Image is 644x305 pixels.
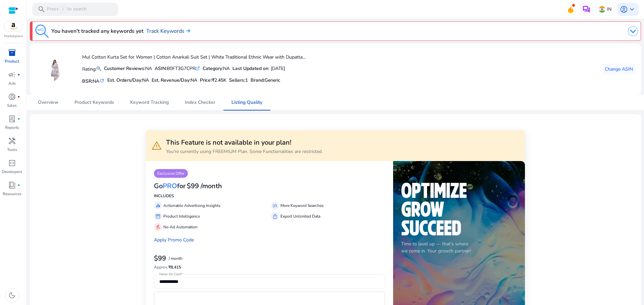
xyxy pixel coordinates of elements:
span: lab_profile [8,115,16,123]
img: 51YhHZIn-xL.jpg [43,57,68,82]
span: Approx. [154,264,168,270]
div: NA [104,65,152,72]
span: fiber_manual_record [17,73,20,76]
span: ₹2.45K [212,77,226,83]
p: Export Unlimited Data [280,213,320,219]
div: B0FT3G7CPR [155,65,200,72]
span: Generic [265,77,280,83]
span: handyman [8,137,16,145]
p: Resources [3,191,21,197]
h5: Price: [200,78,226,83]
b: Customer Reviews: [104,65,145,72]
h4: Mul Cotton Kurta Set for Women | Cotton Anarkali Suit Set | White Traditional Ethnic Wear with Du... [82,55,306,60]
span: gavel [155,224,161,230]
img: dropdown-arrow.svg [628,26,638,36]
span: Change ASIN [605,66,633,73]
p: Time to level up — that's where we come in. Your growth partner! [401,240,517,254]
p: Product Intelligence [163,213,200,219]
img: keyword-tracking.svg [35,24,49,38]
p: Tools [7,147,17,153]
p: Actionable Advertising Insights [163,203,220,209]
h5: Est. Revenue/Day: [152,78,197,83]
b: Last Updated on [232,65,268,72]
span: donut_small [8,93,16,101]
span: fiber_manual_record [17,184,20,186]
button: Change ASIN [602,64,636,74]
h5: : [251,78,280,83]
p: Rating: [82,65,101,73]
h3: This Feature is not available in your plan! [166,139,323,147]
div: : [DATE] [232,65,285,72]
h5: Sellers: [229,78,248,83]
span: 1 [245,77,248,83]
h5: Est. Orders/Day: [107,78,149,83]
span: Product Keywords [74,100,114,105]
span: NA [191,77,197,83]
span: storefront [155,214,161,219]
span: inventory_2 [8,49,16,57]
p: No Ad Automation [163,224,198,230]
span: PRO [163,181,177,190]
p: You're currently using FREEMIUM Plan. Some Functionalities are restricted. [166,148,323,155]
span: dark_mode [8,291,16,299]
b: $99 [154,254,166,263]
h3: Go for [154,182,185,190]
p: Product [5,58,19,64]
p: Press to search [47,6,87,13]
a: Apply Promo Code [154,237,194,243]
span: fiber_manual_record [17,118,20,120]
p: Exclusive Offer [154,169,188,178]
span: / [60,6,66,13]
span: NA [142,77,149,83]
p: Reports [5,125,19,131]
img: in.svg [599,6,605,13]
b: ASIN: [155,65,167,72]
div: NA [203,65,230,72]
span: campaign [8,71,16,79]
img: amazon.svg [4,21,22,31]
span: Keyword Tracking [130,100,169,105]
p: More Keyword Searches [280,203,324,209]
h6: ₹8,415 [154,265,385,270]
span: Listing Quality [231,100,262,105]
span: manage_search [272,203,278,208]
span: Index Checker [185,100,215,105]
h5: BSR: [82,77,105,84]
span: keyboard_arrow_down [628,5,636,13]
span: warning [151,140,162,151]
p: Developers [2,169,22,175]
h3: $99 /month [187,182,222,190]
span: book_4 [8,181,16,189]
p: Marketplace [4,34,23,39]
span: code_blocks [8,159,16,167]
p: Sales [7,102,17,108]
b: Category: [203,65,223,72]
mat-icon: refresh [99,78,105,84]
span: account_circle [620,5,628,13]
span: Overview [38,100,58,105]
p: / month [169,256,182,261]
img: arrow-right.svg [184,29,190,33]
span: Brand [251,77,264,83]
span: ios_share [272,214,278,219]
p: INCLUDES [154,193,385,199]
mat-label: Name On Card [159,272,181,277]
p: Ads [8,80,16,86]
span: fiber_manual_record [17,95,20,98]
h3: You haven't tracked any keywords yet [51,27,144,35]
a: Track Keywords [146,27,190,35]
span: NA [93,78,99,84]
span: search [38,5,46,13]
p: IN [607,3,611,15]
span: equalizer [155,203,161,208]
